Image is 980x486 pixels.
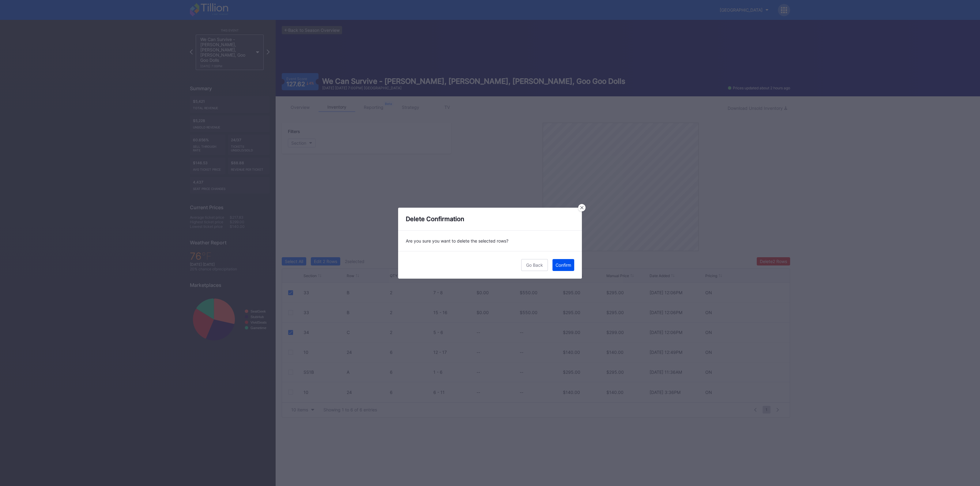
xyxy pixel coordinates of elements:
div: Are you sure you want to delete the selected rows? [398,231,582,251]
button: Confirm [552,259,574,271]
button: Go Back [521,259,548,271]
div: Go Back [526,262,543,268]
div: Confirm [556,262,571,268]
div: Delete Confirmation [398,208,582,231]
